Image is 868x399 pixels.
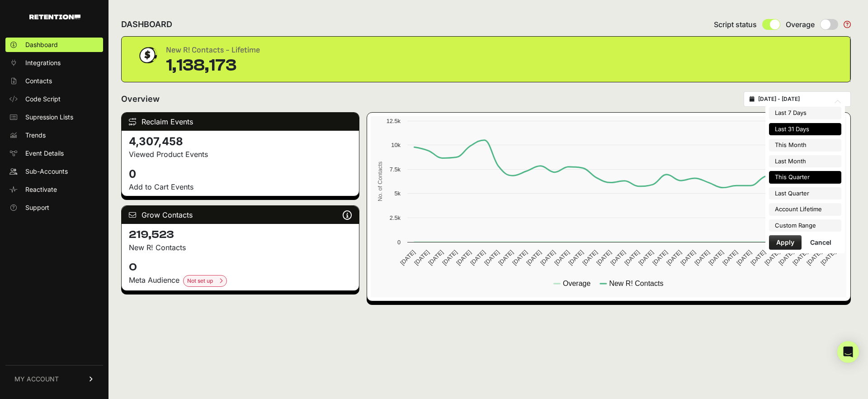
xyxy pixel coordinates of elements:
[129,134,352,149] h4: 4,307,458
[5,92,103,106] a: Code Script
[25,203,49,212] span: Support
[136,44,159,66] img: dollar-coin-05c43ed7efb7bc0c12610022525b4bbbb207c7efeef5aecc26f025e68dcafac9.png
[722,249,739,266] text: [DATE]
[525,249,543,266] text: [DATE]
[708,249,725,266] text: [DATE]
[25,131,46,140] span: Trends
[25,58,61,67] span: Integrations
[29,14,80,19] img: Retention.com
[25,167,68,176] span: Sub-Accounts
[792,249,809,266] text: [DATE]
[595,249,613,266] text: [DATE]
[651,249,669,266] text: [DATE]
[25,185,57,194] span: Reactivate
[769,107,841,119] li: Last 7 Days
[129,181,352,192] p: Add to Cart Events
[397,239,401,246] text: 0
[837,341,859,363] div: Open Intercom Messenger
[769,123,841,136] li: Last 31 Days
[395,190,401,197] text: 5k
[129,149,352,160] p: Viewed Product Events
[121,93,160,105] h2: Overview
[122,113,359,131] div: Reclaim Events
[511,249,529,266] text: [DATE]
[25,76,52,85] span: Contacts
[714,19,757,30] span: Script status
[567,249,585,266] text: [DATE]
[121,18,172,31] h2: DASHBOARD
[5,365,103,393] a: MY ACCOUNT
[5,200,103,215] a: Support
[5,38,103,52] a: Dashboard
[129,242,352,253] p: New R! Contacts
[387,118,401,124] text: 12.5k
[377,161,383,201] text: No. of Contacts
[5,182,103,197] a: Reactivate
[539,249,557,266] text: [DATE]
[820,249,837,266] text: [DATE]
[803,235,839,250] button: Cancel
[679,249,697,266] text: [DATE]
[5,110,103,124] a: Supression Lists
[129,260,352,275] h4: 0
[413,249,431,266] text: [DATE]
[5,146,103,161] a: Event Details
[427,249,445,266] text: [DATE]
[25,40,58,49] span: Dashboard
[609,280,664,287] text: New R! Contacts
[769,235,802,250] button: Apply
[778,249,795,266] text: [DATE]
[455,249,473,266] text: [DATE]
[750,249,767,266] text: [DATE]
[129,167,352,181] h4: 0
[5,74,103,88] a: Contacts
[5,56,103,70] a: Integrations
[553,249,571,266] text: [DATE]
[665,249,683,266] text: [DATE]
[14,375,59,384] span: MY ACCOUNT
[399,249,417,266] text: [DATE]
[129,228,352,242] h4: 219,523
[581,249,599,266] text: [DATE]
[786,19,815,30] span: Overage
[769,219,841,232] li: Custom Range
[609,249,627,266] text: [DATE]
[497,249,515,266] text: [DATE]
[483,249,501,266] text: [DATE]
[390,214,401,221] text: 2.5k
[764,249,781,266] text: [DATE]
[129,275,352,287] div: Meta Audience
[693,249,711,266] text: [DATE]
[563,280,590,287] text: Overage
[5,128,103,142] a: Trends
[769,203,841,216] li: Account Lifetime
[637,249,655,266] text: [DATE]
[736,249,753,266] text: [DATE]
[806,249,823,266] text: [DATE]
[166,57,260,75] div: 1,138,173
[769,139,841,152] li: This Month
[441,249,459,266] text: [DATE]
[469,249,487,266] text: [DATE]
[392,142,401,148] text: 10k
[769,171,841,184] li: This Quarter
[25,95,61,104] span: Code Script
[769,155,841,168] li: Last Month
[25,149,64,158] span: Event Details
[390,166,401,173] text: 7.5k
[769,187,841,200] li: Last Quarter
[25,113,73,122] span: Supression Lists
[623,249,641,266] text: [DATE]
[166,44,260,57] div: New R! Contacts - Lifetime
[5,164,103,179] a: Sub-Accounts
[122,206,359,224] div: Grow Contacts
